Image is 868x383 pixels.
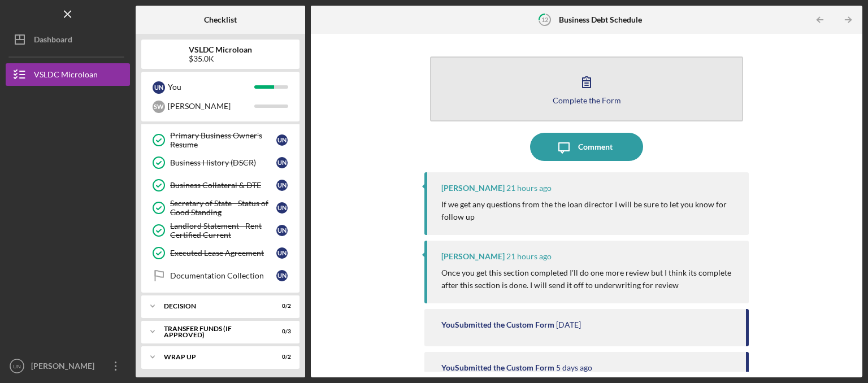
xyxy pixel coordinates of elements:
[530,133,643,161] button: Comment
[276,180,288,191] div: U N
[441,198,737,224] p: If we get any questions from the the loan director I will be sure to let you know for follow up
[276,157,288,168] div: U N
[34,28,72,54] div: Dashboard
[441,363,554,372] div: You Submitted the Custom Form
[164,354,263,360] div: Wrap Up
[147,219,294,242] a: Landlord Statement - Rent Certified CurrentUN
[204,15,237,24] b: Checklist
[556,320,581,329] time: 2025-08-25 13:58
[164,325,263,338] div: Transfer Funds (If Approved)
[164,303,263,310] div: Decision
[153,81,165,94] div: U N
[170,158,276,167] div: Business History (DSCR)
[153,101,165,113] div: S W
[170,249,276,258] div: Executed Lease Agreement
[34,63,98,89] div: VSLDC Microloan
[170,181,276,190] div: Business Collateral & DTE
[276,270,288,281] div: U N
[578,133,613,161] div: Comment
[6,63,130,86] button: VSLDC Microloan
[441,267,737,292] p: Once you get this section completed I'll do one more review but I think its complete after this s...
[276,134,288,146] div: U N
[147,197,294,219] a: Secretary of State - Status of Good StandingUN
[556,363,592,372] time: 2025-08-22 02:35
[276,225,288,236] div: U N
[170,271,276,280] div: Documentation Collection
[541,16,548,23] tspan: 12
[271,328,291,335] div: 0 / 3
[147,129,294,151] a: Primary Business Owner's ResumeUN
[271,303,291,310] div: 0 / 2
[276,247,288,259] div: U N
[147,242,294,264] a: Executed Lease AgreementUN
[170,131,276,149] div: Primary Business Owner's Resume
[6,28,130,51] button: Dashboard
[559,15,642,24] b: Business Debt Schedule
[553,96,621,105] div: Complete the Form
[506,184,552,193] time: 2025-08-26 03:41
[189,45,252,54] b: VSLDC Microloan
[271,354,291,360] div: 0 / 2
[147,264,294,287] a: Documentation CollectionUN
[13,363,21,369] text: UN
[6,355,130,377] button: UN[PERSON_NAME]
[506,252,552,261] time: 2025-08-26 03:40
[189,54,252,63] div: $35.0K
[441,320,554,329] div: You Submitted the Custom Form
[147,174,294,197] a: Business Collateral & DTEUN
[170,199,276,217] div: Secretary of State - Status of Good Standing
[28,355,102,380] div: [PERSON_NAME]
[276,202,288,214] div: U N
[170,221,276,240] div: Landlord Statement - Rent Certified Current
[147,151,294,174] a: Business History (DSCR)UN
[430,56,743,121] button: Complete the Form
[168,97,254,116] div: [PERSON_NAME]
[441,252,505,261] div: [PERSON_NAME]
[168,77,254,97] div: You
[441,184,505,193] div: [PERSON_NAME]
